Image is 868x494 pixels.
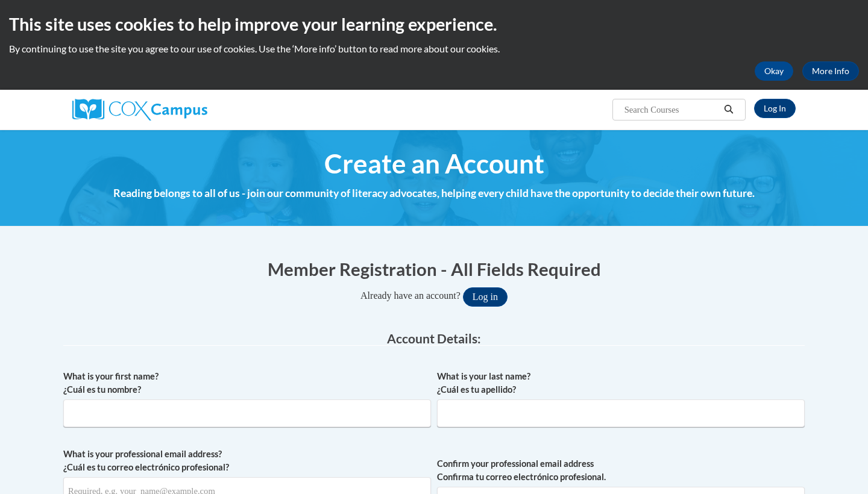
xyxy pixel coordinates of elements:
button: Log in [463,287,508,307]
input: Search Courses [623,102,720,117]
span: Already have an account? [360,290,461,301]
a: Log In [754,99,796,118]
label: What is your last name? ¿Cuál es tu apellido? [437,370,805,396]
img: Cox Campus [72,99,207,120]
h2: This site uses cookies to help improve your learning experience. [9,12,859,36]
label: Confirm your professional email address Confirma tu correo electrónico profesional. [437,457,805,484]
h4: Reading belongs to all of us - join our community of literacy advocates, helping every child have... [63,186,805,201]
span: Account Details: [387,331,481,346]
label: What is your first name? ¿Cuál es tu nombre? [63,370,431,396]
input: Metadata input [437,399,805,427]
button: Search [720,102,738,117]
label: What is your professional email address? ¿Cuál es tu correo electrónico profesional? [63,448,431,474]
p: By continuing to use the site you agree to our use of cookies. Use the ‘More info’ button to read... [9,42,859,55]
span: Create an Account [324,148,544,180]
h1: Member Registration - All Fields Required [63,257,805,281]
a: More Info [802,61,859,81]
button: Okay [755,61,793,81]
input: Metadata input [63,399,431,427]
